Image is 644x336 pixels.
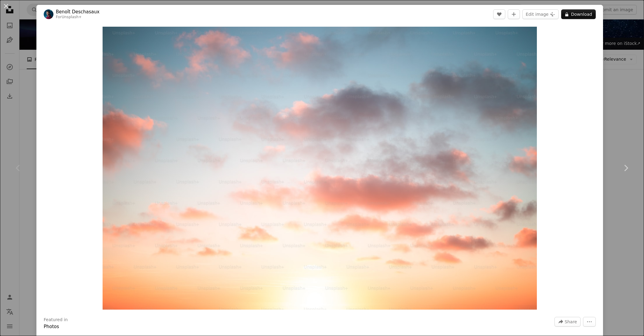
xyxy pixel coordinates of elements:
a: Unsplash+ [62,15,82,19]
button: Add to Collection [508,9,520,19]
a: Benoît Deschasaux [56,9,100,15]
div: For [56,15,100,20]
button: Edit image [522,9,559,19]
button: Share this image [554,317,581,327]
button: Download [561,9,596,19]
img: Go to Benoît Deschasaux's profile [44,9,53,19]
a: Photos [44,324,59,329]
a: Next [608,139,644,197]
button: Zoom in on this image [103,27,537,310]
button: Like [493,9,505,19]
span: Share [565,317,577,326]
img: the sun is setting over the ocean with a boat in the water [103,27,537,310]
button: More Actions [583,317,596,327]
h3: Featured in [44,317,68,323]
